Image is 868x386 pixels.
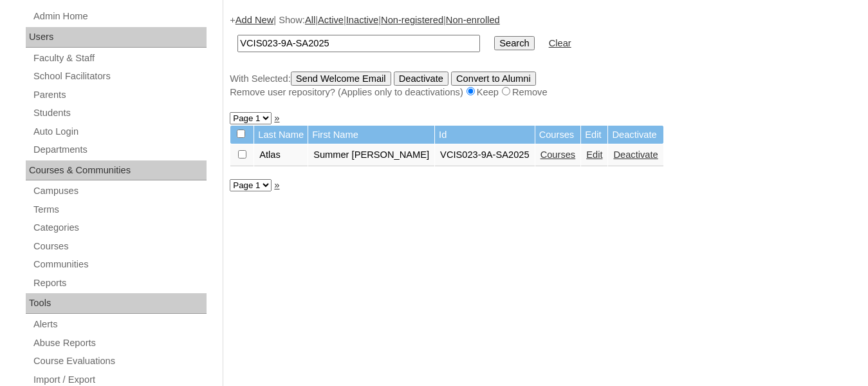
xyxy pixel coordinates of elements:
[32,316,207,333] a: Alerts
[254,126,308,144] td: Last Name
[540,150,576,160] a: Courses
[32,202,207,218] a: Terms
[32,8,207,24] a: Admin Home
[230,72,855,99] div: With Selected:
[230,86,855,99] div: Remove user repository? (Applies only to deactivations) Keep Remove
[613,150,658,160] a: Deactivate
[32,105,207,121] a: Students
[494,36,534,50] input: Search
[305,15,315,25] a: All
[235,15,273,25] a: Add New
[237,35,480,52] input: Search
[308,144,434,166] td: Summer [PERSON_NAME]
[32,220,207,236] a: Categories
[381,15,443,25] a: Non-registered
[346,15,379,25] a: Inactive
[549,38,571,48] a: Clear
[435,126,535,144] td: Id
[32,124,207,140] a: Auto Login
[26,293,207,314] div: Tools
[26,27,207,48] div: Users
[274,113,279,123] a: »
[32,142,207,158] a: Departments
[26,160,207,181] div: Courses & Communities
[446,15,500,25] a: Non-enrolled
[318,15,344,25] a: Active
[32,256,207,273] a: Communities
[32,353,207,369] a: Course Evaluations
[394,72,448,86] input: Deactivate
[535,126,581,144] td: Courses
[308,126,434,144] td: First Name
[32,50,207,66] a: Faculty & Staff
[32,335,207,351] a: Abuse Reports
[581,126,607,144] td: Edit
[291,72,391,86] input: Send Welcome Email
[274,180,279,190] a: »
[32,275,207,291] a: Reports
[608,126,663,144] td: Deactivate
[32,238,207,255] a: Courses
[32,183,207,199] a: Campuses
[435,144,535,166] td: VCIS023-9A-SA2025
[32,68,207,84] a: School Facilitators
[586,150,602,160] a: Edit
[254,144,308,166] td: Atlas
[230,14,855,99] div: + | Show: | | | |
[451,72,536,86] input: Convert to Alumni
[32,87,207,103] a: Parents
